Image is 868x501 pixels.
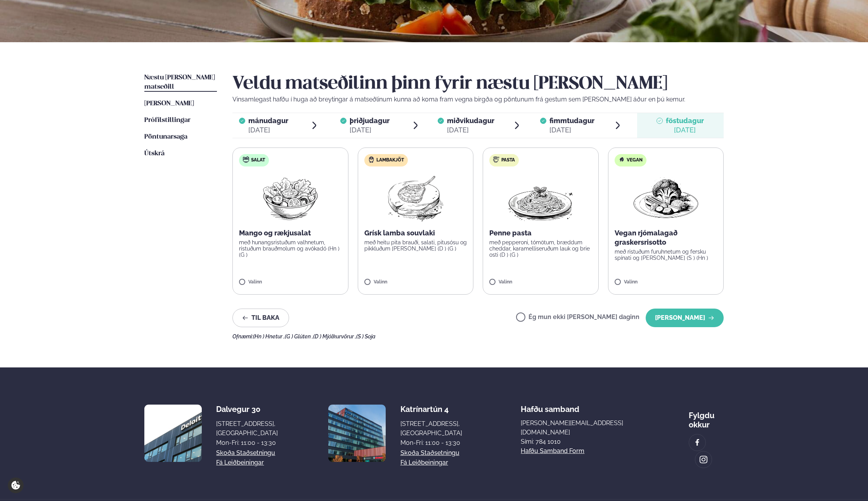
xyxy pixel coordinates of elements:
[627,157,643,163] span: Vegan
[328,405,386,462] img: image alt
[501,157,515,163] span: Pasta
[666,125,704,135] div: [DATE]
[350,125,390,135] div: [DATE]
[521,437,630,446] p: Sími: 784 1010
[549,117,594,125] span: fimmtudagur
[144,150,165,157] span: Útskrá
[144,100,194,107] span: [PERSON_NAME]
[243,156,249,163] img: salad.svg
[521,398,579,414] span: Hafðu samband
[8,477,24,493] a: Cookie settings
[239,239,342,258] p: með hunangsristuðum valhnetum, ristuðum brauðmolum og avókadó (Hn ) (G )
[216,458,264,467] a: Fá leiðbeiningar
[232,73,724,95] h2: Veldu matseðilinn þinn fyrir næstu [PERSON_NAME]
[489,239,592,258] p: með pepperoni, tómötum, bræddum cheddar, karamelliseruðum lauk og brie osti (D ) (G )
[447,117,494,125] span: miðvikudagur
[144,405,202,462] img: image alt
[695,451,712,468] a: image alt
[144,99,194,108] a: [PERSON_NAME]
[216,448,275,458] a: Skoða staðsetningu
[615,249,717,261] p: með ristuðum furuhnetum og fersku spínati og [PERSON_NAME] (S ) (Hn )
[356,333,376,340] span: (S ) Soja
[256,173,325,222] img: Salad.png
[216,405,278,414] div: Dalvegur 30
[646,309,724,327] button: [PERSON_NAME]
[381,173,450,222] img: Lamb-Meat.png
[400,438,462,448] div: Mon-Fri: 11:00 - 13:30
[400,448,459,458] a: Skoða staðsetningu
[248,117,288,125] span: mánudagur
[632,173,700,222] img: Vegan.png
[232,333,724,340] div: Ofnæmi:
[447,125,494,135] div: [DATE]
[232,309,289,327] button: Til baka
[666,117,704,125] span: föstudagur
[144,149,165,158] a: Útskrá
[400,458,448,467] a: Fá leiðbeiningar
[364,239,467,252] p: með heitu pita brauði, salati, pitusósu og pikkluðum [PERSON_NAME] (D ) (G )
[232,95,724,104] p: Vinsamlegast hafðu í huga að breytingar á matseðlinum kunna að koma fram vegna birgða og pöntunum...
[689,405,724,429] div: Fylgdu okkur
[376,157,404,163] span: Lambakjöt
[350,117,390,125] span: þriðjudagur
[619,156,625,163] img: Vegan.svg
[216,419,278,438] div: [STREET_ADDRESS], [GEOGRAPHIC_DATA]
[549,125,594,135] div: [DATE]
[144,116,191,125] a: Prófílstillingar
[699,455,708,464] img: image alt
[144,117,191,124] span: Prófílstillingar
[689,434,705,451] a: image alt
[144,132,187,142] a: Pöntunarsaga
[253,333,285,340] span: (Hn ) Hnetur ,
[248,125,288,135] div: [DATE]
[239,228,342,238] p: Mango og rækjusalat
[364,228,467,238] p: Grísk lamba souvlaki
[144,134,187,140] span: Pöntunarsaga
[693,438,702,447] img: image alt
[144,74,215,90] span: Næstu [PERSON_NAME] matseðill
[506,173,575,222] img: Spagetti.png
[489,228,592,238] p: Penne pasta
[521,446,584,456] a: Hafðu samband form
[216,438,278,448] div: Mon-Fri: 11:00 - 13:30
[493,156,499,163] img: pasta.svg
[521,419,630,437] a: [PERSON_NAME][EMAIL_ADDRESS][DOMAIN_NAME]
[144,73,217,92] a: Næstu [PERSON_NAME] matseðill
[615,228,717,247] p: Vegan rjómalagað graskersrisotto
[313,333,356,340] span: (D ) Mjólkurvörur ,
[285,333,313,340] span: (G ) Glúten ,
[251,157,265,163] span: Salat
[400,405,462,414] div: Katrínartún 4
[400,419,462,438] div: [STREET_ADDRESS], [GEOGRAPHIC_DATA]
[368,156,374,163] img: Lamb.svg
